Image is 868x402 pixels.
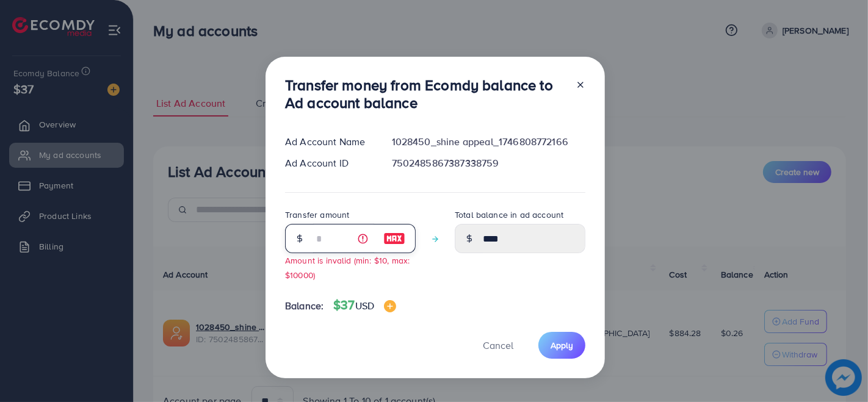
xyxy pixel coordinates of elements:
div: 1028450_shine appeal_1746808772166 [382,135,595,149]
button: Cancel [468,332,529,358]
h3: Transfer money from Ecomdy balance to Ad account balance [285,76,566,112]
div: 7502485867387338759 [382,156,595,170]
span: Apply [551,339,573,351]
span: Balance: [285,299,324,313]
img: image [384,300,396,312]
span: USD [355,299,374,312]
span: Cancel [483,339,513,352]
img: image [383,231,405,246]
label: Transfer amount [285,209,349,221]
h4: $37 [333,298,396,313]
button: Apply [538,332,585,358]
div: Ad Account Name [275,135,382,149]
small: Amount is invalid (min: $10, max: $10000) [285,254,410,280]
label: Total balance in ad account [455,209,563,221]
div: Ad Account ID [275,156,382,170]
